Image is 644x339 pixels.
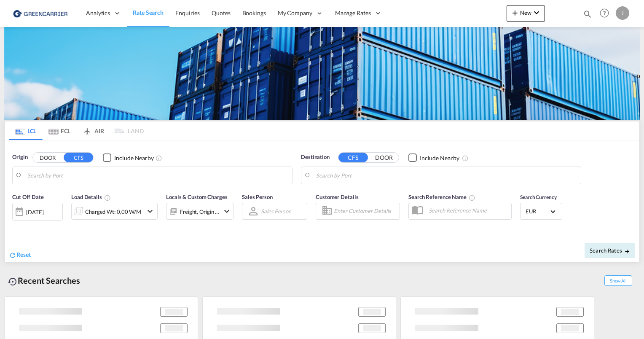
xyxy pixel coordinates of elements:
input: Search by Port [27,169,288,182]
div: Charged Wt: 0,00 W/M [85,206,141,218]
button: icon-plus 400-fgNewicon-chevron-down [507,5,545,22]
span: Quotes [212,9,230,16]
span: Manage Rates [335,9,371,17]
md-pagination-wrapper: Use the left and right arrow keys to navigate between tabs [9,121,144,140]
md-icon: Your search will be saved by the below given name [469,194,475,201]
md-icon: icon-airplane [82,126,92,132]
span: Show All [604,275,632,286]
span: Reset [16,251,31,258]
md-icon: icon-backup-restore [8,277,18,287]
span: Rate Search [133,9,164,16]
md-icon: icon-chevron-down [531,8,542,18]
md-select: Sales Person [260,205,292,217]
span: Locals & Custom Charges [166,194,228,200]
span: EUR [526,207,549,215]
div: icon-refreshReset [9,250,31,260]
button: Search Ratesicon-arrow-right [585,243,635,258]
md-icon: icon-magnify [583,9,592,19]
div: Include Nearby [114,154,154,162]
span: Search Currency [520,194,557,200]
div: Charged Wt: 0,00 W/Micon-chevron-down [71,203,158,220]
div: [DATE] [26,208,43,216]
button: DOOR [33,153,62,163]
md-icon: icon-chevron-down [222,206,232,216]
md-icon: Unchecked: Ignores neighbouring ports when fetching rates.Checked : Includes neighbouring ports w... [462,155,469,161]
div: Help [597,6,616,21]
div: [DATE] [12,203,63,221]
span: Origin [12,153,27,161]
span: New [510,9,542,16]
span: Bookings [242,9,266,16]
div: J [616,6,629,20]
md-tab-item: FCL [43,121,76,140]
img: GreenCarrierFCL_LCL.png [4,27,640,120]
span: Load Details [71,194,111,200]
md-tab-item: AIR [76,121,110,140]
input: Search by Port [316,169,577,182]
md-icon: icon-plus 400-fg [510,8,520,18]
span: My Company [278,9,312,17]
span: Enquiries [175,9,200,16]
md-checkbox: Checkbox No Ink [103,153,154,162]
button: CFS [64,153,93,162]
div: Recent Searches [4,271,83,290]
span: Search Rates [590,247,630,254]
div: Origin DOOR CFS Checkbox No InkUnchecked: Ignores neighbouring ports when fetching rates.Checked ... [5,140,639,262]
button: DOOR [369,153,399,163]
md-checkbox: Checkbox No Ink [408,153,459,162]
span: Destination [301,153,330,161]
md-icon: icon-arrow-right [624,248,630,254]
md-icon: icon-chevron-down [145,206,155,216]
md-select: Select Currency: € EUREuro [525,205,558,218]
div: Freight Origin Destinationicon-chevron-down [166,203,233,220]
span: Cut Off Date [12,194,44,200]
input: Search Reference Name [424,204,511,217]
span: Sales Person [242,194,273,200]
span: Search Reference Name [408,194,475,200]
div: Freight Origin Destination [180,206,220,218]
span: Analytics [86,9,110,17]
div: Include Nearby [420,154,459,162]
md-datepicker: Select [12,220,19,231]
md-tab-item: LCL [9,121,43,140]
md-icon: Chargeable Weight [104,194,111,201]
img: 1378a7308afe11ef83610d9e779c6b34.png [13,4,70,23]
md-icon: icon-refresh [9,251,16,259]
input: Enter Customer Details [334,205,397,218]
span: Help [597,6,612,20]
md-icon: Unchecked: Ignores neighbouring ports when fetching rates.Checked : Includes neighbouring ports w... [156,155,162,161]
button: CFS [338,153,368,162]
div: icon-magnify [583,9,592,22]
span: Customer Details [316,194,358,200]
